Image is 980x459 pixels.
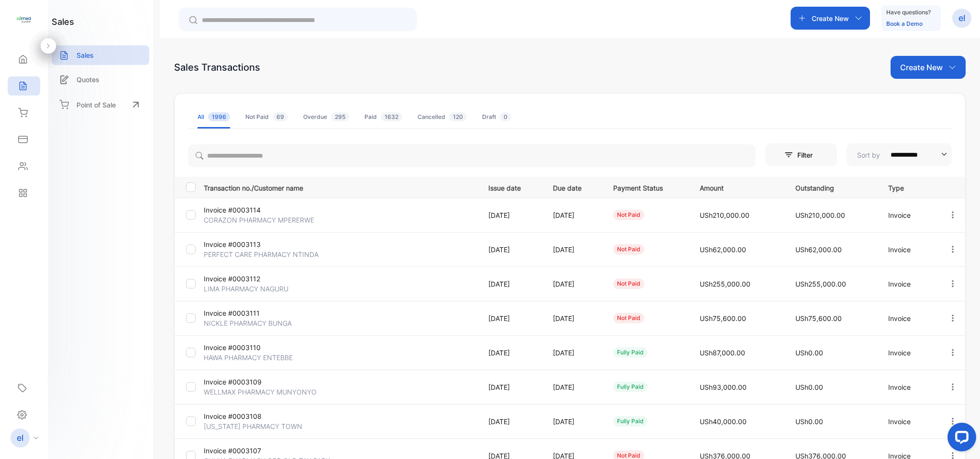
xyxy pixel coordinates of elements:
p: Payment Status [613,181,680,193]
p: Invoice [888,382,928,392]
span: USh210,000.00 [700,211,749,219]
p: [DATE] [553,348,594,358]
a: Point of Sale [52,94,149,115]
span: USh255,000.00 [700,280,750,288]
div: All [198,113,230,121]
p: [DATE] [488,313,534,323]
p: Issue date [488,181,534,193]
iframe: LiveChat chat widget [940,419,980,459]
span: 69 [273,112,288,121]
p: Invoice #0003110 [204,342,295,352]
div: Draft [482,113,511,121]
p: Have questions? [886,8,931,17]
p: Create New [812,13,849,23]
span: USh255,000.00 [795,280,846,288]
p: LIMA PHARMACY NAGURU [204,284,295,294]
span: USh210,000.00 [795,211,845,219]
span: USh0.00 [795,417,823,426]
div: not paid [613,313,644,323]
p: Transaction no./Customer name [204,181,476,193]
a: Sales [52,45,149,65]
p: [DATE] [488,245,534,255]
div: Not Paid [245,113,288,121]
p: [DATE] [553,313,594,323]
p: [DATE] [488,348,534,358]
p: Sort by [857,150,880,160]
p: el [958,12,965,24]
p: Invoice [888,416,928,427]
div: Paid [364,113,402,121]
span: USh87,000.00 [700,349,745,357]
p: Invoice #0003108 [204,411,295,421]
p: Invoice #0003107 [204,446,295,456]
button: Create New [791,7,870,30]
span: 1632 [381,112,402,121]
p: [DATE] [553,279,594,289]
button: Create New [891,56,966,79]
p: Invoice [888,348,928,358]
span: 120 [449,112,467,121]
p: Invoice [888,279,928,289]
a: Book a Demo [886,20,923,27]
h1: sales [52,15,74,28]
span: USh62,000.00 [700,246,746,254]
span: 1996 [208,112,230,121]
p: [US_STATE] PHARMACY TOWN [204,421,302,431]
p: Invoice #0003112 [204,274,295,284]
span: 0 [500,112,511,121]
p: Due date [553,181,594,193]
button: el [952,7,971,30]
p: [DATE] [488,382,534,392]
p: [DATE] [488,210,534,220]
p: Type [888,181,928,193]
div: fully paid [613,382,648,392]
a: Quotes [52,70,149,89]
p: Invoice #0003113 [204,239,295,249]
p: Point of Sale [77,100,116,110]
p: Outstanding [795,181,869,193]
p: CORAZON PHARMACY MPERERWE [204,215,314,225]
p: el [17,432,23,444]
p: [DATE] [553,416,594,427]
span: USh0.00 [795,349,823,357]
p: [DATE] [488,279,534,289]
p: Sales [77,50,94,60]
p: [DATE] [553,382,594,392]
p: Create New [900,62,943,73]
p: [DATE] [553,245,594,255]
p: PERFECT CARE PHARMACY NTINDA [204,249,319,259]
span: USh93,000.00 [700,383,747,391]
div: Sales Transactions [174,60,260,75]
span: USh75,600.00 [795,314,842,322]
div: fully paid [613,347,648,358]
p: Invoice [888,210,928,220]
div: Overdue [303,113,349,121]
p: WELLMAX PHARMACY MUNYONYO [204,387,317,397]
p: HAWA PHARMACY ENTEBBE [204,352,295,363]
div: not paid [613,244,644,255]
p: [DATE] [488,416,534,427]
p: Quotes [77,75,99,85]
p: Invoice #0003114 [204,205,295,215]
p: NICKLE PHARMACY BUNGA [204,318,295,328]
span: USh62,000.00 [795,246,842,254]
span: USh75,600.00 [700,314,746,322]
p: Invoice [888,313,928,323]
p: Invoice #0003111 [204,308,295,318]
span: USh40,000.00 [700,417,747,426]
p: Amount [700,181,776,193]
p: [DATE] [553,210,594,220]
p: Invoice #0003109 [204,377,295,387]
button: Sort by [847,143,952,166]
span: 295 [331,112,349,121]
div: not paid [613,210,644,220]
span: USh0.00 [795,383,823,391]
p: Invoice [888,245,928,255]
div: fully paid [613,416,648,427]
img: logo [17,12,31,27]
div: not paid [613,278,644,289]
div: Cancelled [418,113,467,121]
